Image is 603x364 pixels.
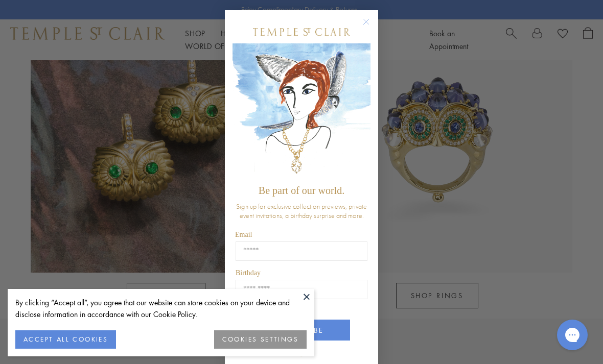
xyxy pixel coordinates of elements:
div: By clicking “Accept all”, you agree that our website can store cookies on your device and disclos... [15,297,307,320]
span: Birthday [236,269,261,277]
img: c4a9eb12-d91a-4d4a-8ee0-386386f4f338.jpeg [233,43,370,180]
button: ACCEPT ALL COOKIES [15,330,116,349]
button: Close dialog [365,20,378,33]
img: Temple St. Clair [253,28,350,36]
button: COOKIES SETTINGS [214,330,307,349]
span: Sign up for exclusive collection previews, private event invitations, a birthday surprise and more. [236,202,367,220]
span: Email [235,231,252,238]
span: Be part of our world. [259,185,344,196]
input: Email [236,241,367,261]
iframe: Gorgias live chat messenger [552,316,593,354]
